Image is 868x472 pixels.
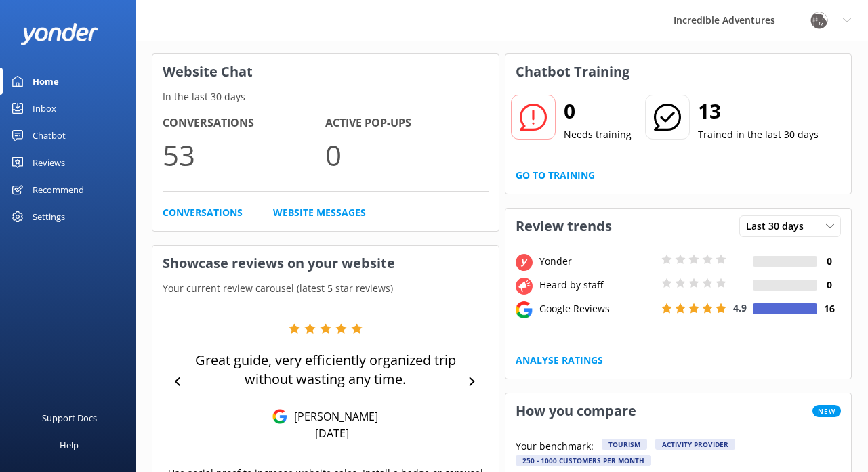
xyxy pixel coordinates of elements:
[516,455,651,466] div: 250 - 1000 customers per month
[152,281,499,296] p: Your current review carousel (latest 5 star reviews)
[33,122,66,149] div: Chatbot
[325,114,488,132] h4: Active Pop-ups
[42,404,97,431] div: Support Docs
[698,127,819,142] p: Trained in the last 30 days
[33,68,59,95] div: Home
[536,254,658,269] div: Yonder
[152,246,499,281] h3: Showcase reviews on your website
[817,301,841,316] h4: 16
[287,409,378,424] p: [PERSON_NAME]
[516,353,603,368] a: Analyse Ratings
[152,54,499,89] h3: Website Chat
[33,95,56,122] div: Inbox
[505,209,622,244] h3: Review trends
[516,168,595,183] a: Go to Training
[817,254,841,269] h4: 0
[189,351,462,389] p: Great guide, very efficiently organized trip without wasting any time.
[163,114,325,132] h4: Conversations
[273,205,366,220] a: Website Messages
[33,149,65,176] div: Reviews
[655,439,735,450] div: Activity Provider
[163,205,243,220] a: Conversations
[33,203,65,230] div: Settings
[564,127,632,142] p: Needs training
[536,301,658,316] div: Google Reviews
[536,278,658,293] div: Heard by staff
[325,132,488,177] p: 0
[505,393,646,429] h3: How you compare
[746,219,812,234] span: Last 30 days
[809,10,829,30] img: 834-1758036015.png
[564,95,632,127] h2: 0
[60,431,79,458] div: Help
[163,132,325,177] p: 53
[817,278,841,293] h4: 0
[733,301,747,314] span: 4.9
[20,23,98,45] img: yonder-white-logo.png
[602,439,647,450] div: Tourism
[812,405,841,417] span: New
[33,176,84,203] div: Recommend
[315,426,349,441] p: [DATE]
[698,95,819,127] h2: 13
[516,439,594,455] p: Your benchmark:
[505,54,640,89] h3: Chatbot Training
[152,89,499,104] p: In the last 30 days
[272,409,287,424] img: Google Reviews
